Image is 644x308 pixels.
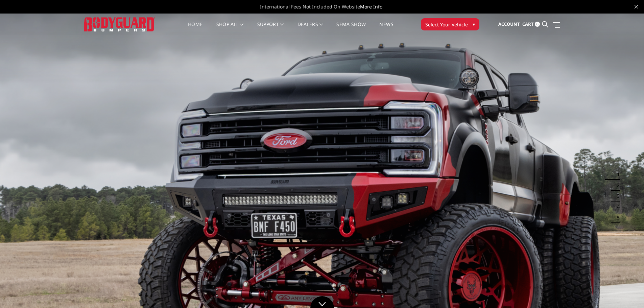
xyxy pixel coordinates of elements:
a: Click to Down [310,296,334,308]
button: Select Your Vehicle [421,18,479,30]
button: 1 of 5 [613,169,620,180]
a: SEMA Show [336,22,366,35]
span: 0 [535,22,540,27]
a: shop all [216,22,244,35]
a: News [379,22,393,35]
a: Home [188,22,202,35]
span: Cart [522,21,534,27]
button: 3 of 5 [613,191,620,202]
span: Account [498,21,520,27]
a: More Info [360,3,382,10]
button: 5 of 5 [613,212,620,223]
a: Cart 0 [522,15,540,33]
span: ▾ [473,21,475,28]
img: BODYGUARD BUMPERS [84,17,155,31]
button: 2 of 5 [613,180,620,191]
a: Account [498,15,520,33]
a: Support [257,22,284,35]
a: Dealers [297,22,323,35]
button: 4 of 5 [613,202,620,212]
span: Select Your Vehicle [425,21,468,28]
